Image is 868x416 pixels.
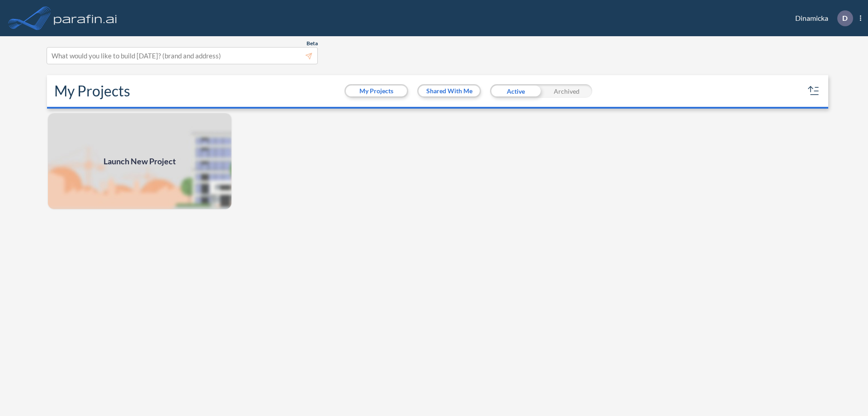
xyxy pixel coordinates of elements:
[47,112,232,210] img: add
[307,40,318,47] span: Beta
[782,10,861,26] div: Dinamicka
[541,84,592,98] div: Archived
[47,112,232,210] a: Launch New Project
[490,84,541,98] div: Active
[104,155,176,167] span: Launch New Project
[807,84,821,98] button: sort
[842,14,848,22] p: D
[346,86,407,96] button: My Projects
[52,9,119,27] img: logo
[419,86,480,96] button: Shared With Me
[54,82,130,100] h2: My Projects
